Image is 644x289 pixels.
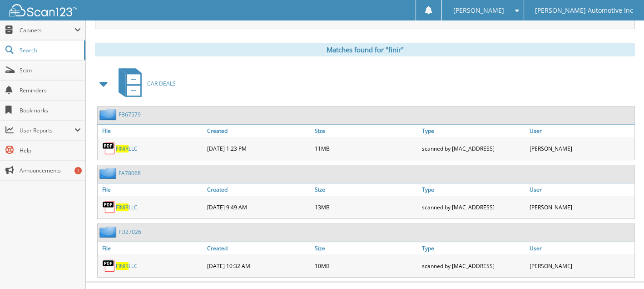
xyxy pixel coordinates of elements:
div: [PERSON_NAME] [527,257,634,275]
a: Type [420,242,527,254]
a: Type [420,125,527,137]
div: [DATE] 10:32 AM [205,257,312,275]
span: Bookmarks [20,106,81,114]
img: PDF.png [102,142,116,155]
div: [DATE] 9:49 AM [205,198,312,216]
div: 11MB [312,139,420,157]
span: Search [20,46,79,54]
span: FINIR [116,262,129,270]
a: Created [205,125,312,137]
div: Matches found for "finir" [95,43,635,56]
span: CAR DEALS [147,80,176,87]
a: CAR DEALS [113,66,176,101]
a: Size [312,242,420,254]
a: User [527,242,634,254]
div: scanned by [MAC_ADDRESS] [420,257,527,275]
img: scan123-logo-white.svg [9,4,77,16]
span: FINIR [116,203,129,211]
a: FD27026 [119,228,141,236]
span: FINIR [116,145,129,152]
div: [PERSON_NAME] [527,139,634,157]
a: Type [420,183,527,196]
span: [PERSON_NAME] Automotive Inc [535,8,633,13]
a: FB67579 [119,111,141,118]
a: File [98,125,205,137]
div: 13MB [312,198,420,216]
div: [DATE] 1:23 PM [205,139,312,157]
img: PDF.png [102,259,116,273]
a: File [98,242,205,254]
a: FINIRLLC [116,203,138,211]
div: 10MB [312,257,420,275]
a: Created [205,242,312,254]
div: 1 [74,167,82,174]
span: Help [20,147,81,154]
span: User Reports [20,127,74,134]
div: scanned by [MAC_ADDRESS] [420,139,527,157]
div: [PERSON_NAME] [527,198,634,216]
img: folder2.png [99,167,119,179]
a: File [98,183,205,196]
span: Reminders [20,86,81,94]
div: scanned by [MAC_ADDRESS] [420,198,527,216]
a: Created [205,183,312,196]
a: User [527,183,634,196]
img: folder2.png [99,109,119,120]
a: User [527,125,634,137]
span: Cabinets [20,26,74,34]
a: Size [312,183,420,196]
span: [PERSON_NAME] [453,8,504,13]
img: folder2.png [99,226,119,238]
img: PDF.png [102,200,116,214]
a: Size [312,125,420,137]
span: Announcements [20,167,81,174]
a: FA78068 [119,169,141,177]
a: FINIRLLC [116,145,138,152]
span: Scan [20,66,81,74]
a: FINIRLLC [116,262,138,270]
